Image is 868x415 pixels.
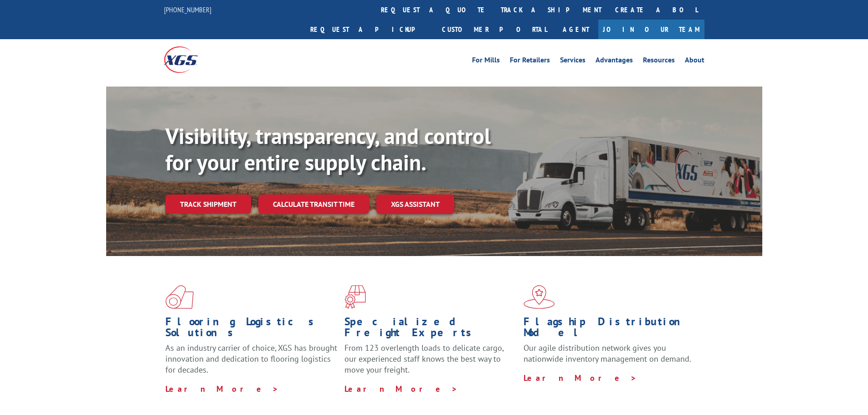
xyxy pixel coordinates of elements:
a: Agent [554,20,598,39]
a: Join Our Team [598,20,704,39]
a: Advantages [596,56,633,67]
a: Request a pickup [303,20,435,39]
span: Our agile distribution network gives you nationwide inventory management on demand. [524,343,691,364]
a: Learn More > [524,373,637,383]
p: From 123 overlength loads to delicate cargo, our experienced staff knows the best way to move you... [344,343,517,383]
a: XGS ASSISTANT [376,195,454,214]
h1: Flooring Logistics Solutions [165,316,338,343]
img: xgs-icon-focused-on-flooring-red [344,285,366,309]
a: [PHONE_NUMBER] [164,5,211,14]
img: xgs-icon-total-supply-chain-intelligence-red [165,285,194,309]
a: Services [560,56,586,67]
a: Resources [643,56,675,67]
a: For Mills [472,56,500,67]
a: Customer Portal [435,20,554,39]
a: For Retailers [510,56,550,67]
span: As an industry carrier of choice, XGS has brought innovation and dedication to flooring logistics... [165,343,337,375]
b: Visibility, transparency, and control for your entire supply chain. [165,122,491,176]
img: xgs-icon-flagship-distribution-model-red [524,285,555,309]
a: Calculate transit time [258,195,369,214]
h1: Flagship Distribution Model [524,316,696,343]
a: Learn More > [344,384,458,394]
a: Learn More > [165,384,279,394]
a: About [685,56,704,67]
h1: Specialized Freight Experts [344,316,517,343]
a: Track shipment [165,195,251,214]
